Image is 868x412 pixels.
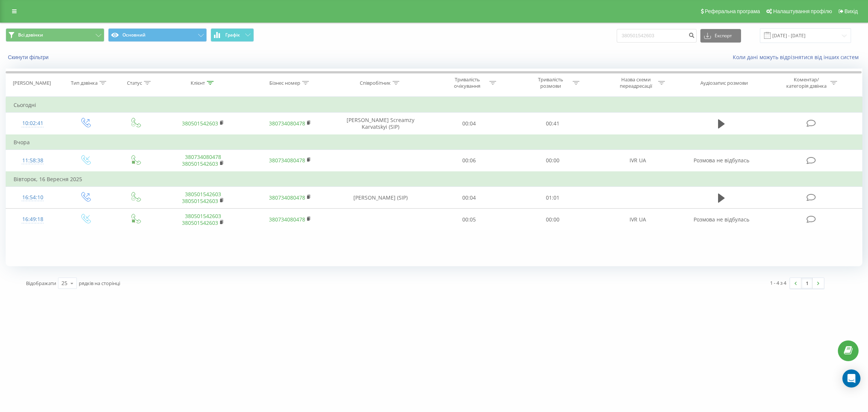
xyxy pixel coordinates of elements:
span: Відображати [26,280,56,287]
a: 1 [801,278,813,288]
a: 380734080478 [269,194,305,201]
div: Тривалість очікування [447,76,487,89]
a: Коли дані можуть відрізнятися вiд інших систем [733,53,862,61]
a: 380501542603 [182,219,218,226]
span: Вихід [845,8,858,14]
span: Графік [225,32,240,38]
input: Пошук за номером [617,29,697,43]
td: [PERSON_NAME] Screamzy Karvatskyi (SIP) [333,113,427,135]
a: 380734080478 [269,157,305,164]
span: Розмова не відбулась [694,157,749,164]
a: 380501542603 [185,212,221,220]
div: Open Intercom Messenger [842,369,860,388]
div: 10:02:41 [14,116,52,131]
span: Всі дзвінки [18,32,43,38]
div: [PERSON_NAME] [13,80,51,86]
div: 25 [61,279,67,287]
span: Налаштування профілю [773,8,832,14]
a: 380734080478 [185,153,221,160]
a: 380501542603 [182,160,218,167]
a: 380501542603 [182,197,218,204]
td: 00:05 [427,209,511,230]
td: Вчора [6,135,862,150]
td: 00:04 [427,187,511,209]
div: Аудіозапис розмови [700,80,748,86]
td: 00:06 [427,150,511,172]
a: 380734080478 [269,120,305,127]
td: 00:00 [511,209,594,230]
div: Бізнес номер [269,80,300,86]
span: Розмова не відбулась [694,216,749,223]
button: Основний [108,28,207,42]
td: IVR UA [594,150,682,172]
div: 1 - 4 з 4 [770,279,786,287]
a: 380501542603 [185,191,221,198]
span: рядків на сторінці [79,280,120,287]
div: Коментар/категорія дзвінка [784,76,828,89]
a: 380501542603 [182,120,218,127]
div: 16:49:18 [14,212,52,227]
div: Співробітник [360,80,391,86]
td: 00:04 [427,113,511,135]
td: Вівторок, 16 Вересня 2025 [6,172,862,187]
td: 00:41 [511,113,594,135]
button: Експорт [700,29,741,43]
button: Графік [211,28,254,42]
a: 380734080478 [269,216,305,223]
span: Реферальна програма [705,8,760,14]
div: Клієнт [191,80,205,86]
button: Скинути фільтри [6,54,52,61]
div: Тривалість розмови [530,76,571,89]
div: Тип дзвінка [71,80,98,86]
td: [PERSON_NAME] (SIP) [333,187,427,209]
td: Сьогодні [6,98,862,113]
div: 11:58:38 [14,153,52,168]
td: 00:00 [511,150,594,172]
td: IVR UA [594,209,682,230]
button: Всі дзвінки [6,28,104,42]
td: 01:01 [511,187,594,209]
div: Назва схеми переадресації [616,76,656,89]
div: 16:54:10 [14,190,52,205]
div: Статус [127,80,142,86]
